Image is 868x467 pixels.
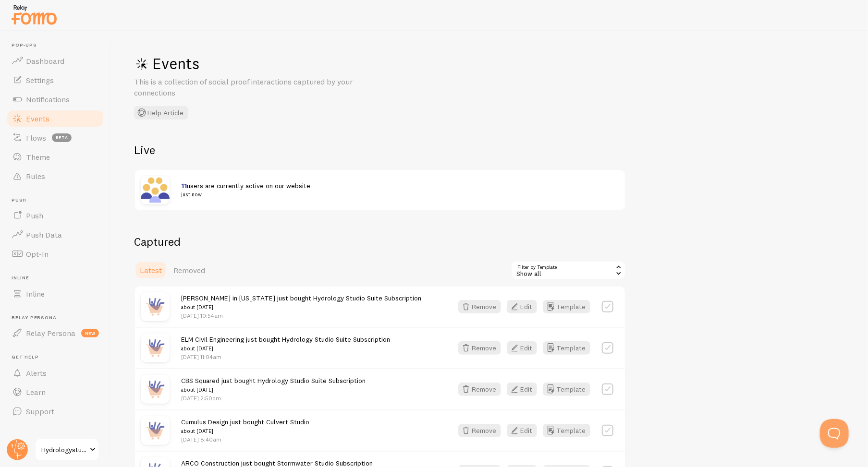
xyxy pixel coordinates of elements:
[507,300,537,313] button: Edit
[458,383,501,396] button: Remove
[6,363,105,383] a: Alerts
[6,109,105,128] a: Events
[543,424,590,437] button: Template
[181,303,421,311] small: about [DATE]
[12,354,105,360] span: Get Help
[507,424,537,437] button: Edit
[141,292,170,321] img: purchase.jpg
[181,385,366,394] small: about [DATE]
[10,2,58,27] img: fomo-relay-logo-orange.svg
[6,244,105,263] a: Opt-In
[6,128,105,147] a: Flows beta
[507,424,543,437] a: Edit
[507,383,543,396] a: Edit
[41,444,87,455] span: Hydrologystudio
[26,368,47,378] span: Alerts
[26,387,46,397] span: Learn
[26,249,49,259] span: Opt-In
[12,197,105,204] span: Push
[140,265,162,275] span: Latest
[134,261,168,280] a: Latest
[458,300,501,313] button: Remove
[6,284,105,303] a: Inline
[181,190,608,199] small: just now
[12,315,105,321] span: Relay Persona
[26,75,54,85] span: Settings
[26,152,50,162] span: Theme
[6,323,105,343] a: Relay Persona new
[6,147,105,167] a: Theme
[26,133,46,143] span: Flows
[6,167,105,186] a: Rules
[6,206,105,225] a: Push
[458,424,501,437] button: Remove
[168,261,211,280] a: Removed
[26,328,75,338] span: Relay Persona
[141,334,170,362] img: purchase.jpg
[26,95,70,104] span: Notifications
[81,329,99,337] span: new
[141,375,170,404] img: purchase.jpg
[507,341,543,355] a: Edit
[181,344,390,353] small: about [DATE]
[26,171,45,181] span: Rules
[6,402,105,421] a: Support
[6,51,105,71] a: Dashboard
[134,234,626,249] h2: Captured
[12,275,105,281] span: Inline
[134,106,188,120] button: Help Article
[26,407,54,416] span: Support
[26,56,64,66] span: Dashboard
[52,133,72,142] span: beta
[134,76,365,98] p: This is a collection of social proof interactions captured by your connections
[507,300,543,313] a: Edit
[26,211,43,220] span: Push
[6,383,105,402] a: Learn
[181,418,309,435] span: Cumulus Design just bought Culvert Studio
[820,419,849,448] iframe: Help Scout Beacon - Open
[181,335,390,353] span: ELM Civil Engineering just bought Hydrology Studio Suite Subscription
[181,435,309,443] p: [DATE] 8:40am
[181,181,187,190] span: 11
[12,42,105,48] span: Pop-ups
[181,376,366,394] span: CBS Squared just bought Hydrology Studio Suite Subscription
[134,143,626,157] h2: Live
[6,90,105,109] a: Notifications
[6,225,105,244] a: Push Data
[26,230,62,239] span: Push Data
[26,114,49,123] span: Events
[543,300,590,313] button: Template
[511,261,626,280] div: Show all
[181,394,366,402] p: [DATE] 2:50pm
[35,438,99,461] a: Hydrologystudio
[507,383,537,396] button: Edit
[6,71,105,90] a: Settings
[173,265,205,275] span: Removed
[458,341,501,355] button: Remove
[181,294,421,311] span: [PERSON_NAME] in [US_STATE] just bought Hydrology Studio Suite Subscription
[134,54,422,73] h1: Events
[543,383,590,396] button: Template
[543,341,590,355] button: Template
[507,341,537,355] button: Edit
[141,176,170,204] img: xaSAoeb6RpedHPR8toqq
[181,311,421,320] p: [DATE] 10:54am
[181,427,309,435] small: about [DATE]
[26,289,45,299] span: Inline
[141,416,170,445] img: purchase.jpg
[181,353,390,361] p: [DATE] 11:04am
[181,181,608,199] span: users are currently active on our website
